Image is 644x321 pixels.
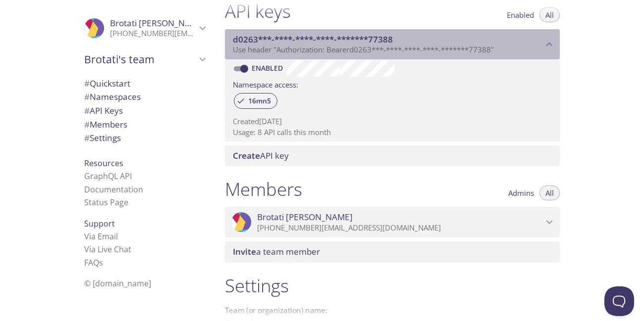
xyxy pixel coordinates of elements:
[242,96,277,105] span: 16mn5
[84,218,115,229] span: Support
[110,29,196,39] p: [PHONE_NUMBER][EMAIL_ADDRESS][DOMAIN_NAME]
[84,105,123,116] span: API Keys
[233,150,289,161] span: API key
[233,116,552,127] p: Created [DATE]
[76,46,213,72] div: Brotati's team
[84,78,90,89] span: #
[225,145,560,166] div: Create API Key
[84,231,118,242] a: Via Email
[604,286,634,316] iframe: Help Scout Beacon - Open
[250,63,287,73] a: Enabled
[257,212,353,223] span: Brotati [PERSON_NAME]
[76,77,213,91] div: Quickstart
[225,178,302,200] h1: Members
[233,127,552,138] p: Usage: 8 API calls this month
[76,118,213,132] div: Members
[225,241,560,262] div: Invite a team member
[233,246,256,257] span: Invite
[257,223,543,233] p: [PHONE_NUMBER][EMAIL_ADDRESS][DOMAIN_NAME]
[110,17,206,29] span: Brotati [PERSON_NAME]
[84,91,90,102] span: #
[76,12,213,45] div: Brotati Halder
[84,132,121,143] span: Settings
[233,77,298,91] label: Namespace access:
[84,119,127,130] span: Members
[225,207,560,237] div: Brotati Halder
[84,158,123,169] span: Resources
[233,150,260,161] span: Create
[84,91,141,102] span: Namespaces
[84,278,151,289] span: © [DOMAIN_NAME]
[225,275,560,297] h1: Settings
[84,257,103,268] a: FAQ
[76,131,213,145] div: Team Settings
[84,78,130,89] span: Quickstart
[84,184,143,195] a: Documentation
[76,104,213,118] div: API Keys
[234,93,277,109] div: 16mn5
[84,244,131,255] a: Via Live Chat
[84,197,128,208] a: Status Page
[99,257,103,268] span: s
[84,105,90,116] span: #
[539,185,560,200] button: All
[84,171,132,182] a: GraphQL API
[502,185,540,200] button: Admins
[233,246,320,257] span: a team member
[84,132,90,143] span: #
[84,52,196,66] span: Brotati's team
[84,119,90,130] span: #
[76,90,213,104] div: Namespaces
